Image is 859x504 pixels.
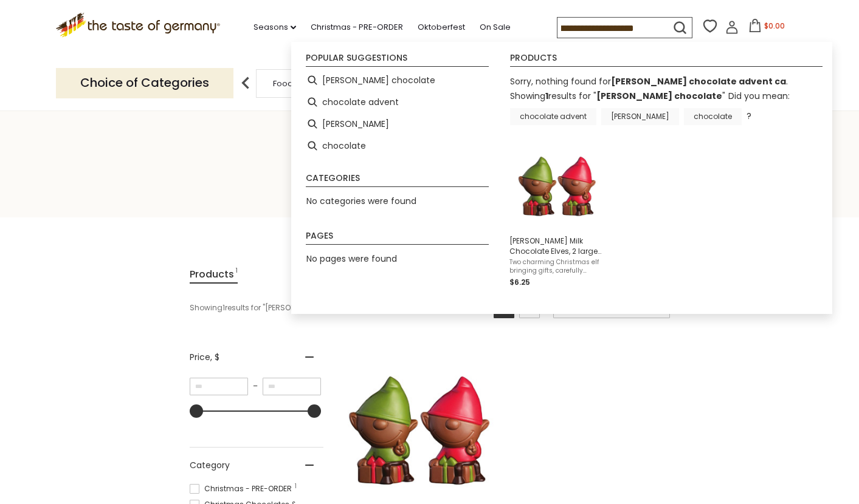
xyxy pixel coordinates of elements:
li: weibler chocolate [301,69,494,91]
li: Popular suggestions [306,53,489,67]
span: No pages were found [306,253,397,265]
li: Categories [306,174,489,187]
span: $6.25 [509,277,530,287]
a: View list mode [519,298,540,318]
li: Products [510,53,823,67]
a: Weibler Milk Chocolate Elves[PERSON_NAME] Milk Chocolate Elves, 2 large pc, 3.5 ozTwo charming Ch... [509,142,605,288]
span: No categories were found [306,195,416,207]
span: Two charming Christmas elf bringing gifts, carefully crafted in German milk chocolate. Made by Co... [509,258,605,275]
span: , $ [210,351,219,363]
a: On Sale [480,21,511,34]
span: $0.00 [764,21,785,31]
li: Weibler Milk Chocolate Elves, 2 large pc, 3.5 oz [505,137,610,293]
a: chocolate advent [510,108,596,125]
div: Instant Search Results [291,42,832,314]
a: [PERSON_NAME] [601,108,679,125]
li: weibler [301,113,494,135]
li: chocolate [301,135,494,157]
span: [PERSON_NAME] Milk Chocolate Elves, 2 large pc, 3.5 oz [509,236,605,256]
a: Food By Category [273,79,343,88]
div: Showing results for " " [190,298,485,318]
b: 1 [545,90,548,102]
span: Category [190,459,230,472]
a: View grid mode [494,298,514,318]
button: $0.00 [741,19,793,37]
span: – [248,381,263,392]
span: Showing results for " " [510,90,725,102]
span: Sorry, nothing found for . [510,75,788,87]
p: Choice of Categories [56,68,233,98]
a: Seasons [254,21,296,34]
li: Pages [306,231,489,245]
li: chocolate advent [301,91,494,113]
span: 1 [295,483,297,489]
img: previous arrow [233,71,258,95]
span: 1 [235,266,238,282]
span: Christmas - PRE-ORDER [190,483,295,494]
b: 1 [223,302,225,313]
input: Minimum value [190,378,248,395]
a: [PERSON_NAME] chocolate [596,90,722,102]
img: Weibler Milk Chocolate Elves [513,142,601,230]
div: Did you mean: ? [510,90,790,122]
a: Oktoberfest [418,21,465,34]
h1: Search results [38,166,821,193]
input: Maximum value [263,378,321,395]
a: View Products Tab [190,266,238,284]
b: [PERSON_NAME] chocolate advent ca [611,75,786,87]
span: Price [190,351,219,364]
a: chocolate [684,108,742,125]
a: Christmas - PRE-ORDER [311,21,403,34]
